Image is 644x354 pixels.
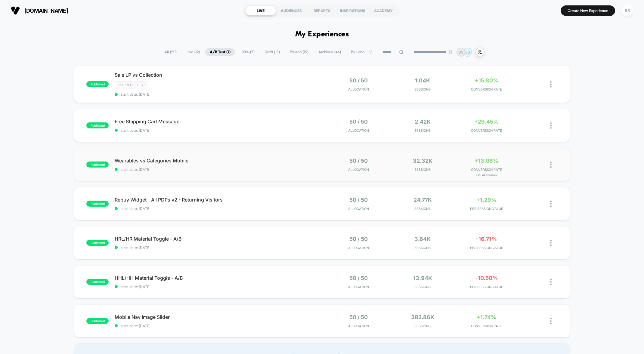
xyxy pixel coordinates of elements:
[550,162,552,168] img: close
[348,285,369,289] span: Allocation
[115,158,322,164] span: Wearables vs Categories Mobile
[9,6,70,15] button: [DOMAIN_NAME]
[348,128,369,133] span: Allocation
[349,314,368,320] span: 50 / 50
[182,48,204,56] span: Live ( 12 )
[415,77,430,84] span: 1.04k
[314,48,345,56] span: Archived ( 46 )
[348,168,369,172] span: Allocation
[476,236,497,242] span: -16.71%
[236,48,259,56] span: 100% ( 5 )
[476,197,497,203] span: +1.29%
[11,6,20,15] img: Visually logo
[115,275,322,281] span: HHL/HH Material Toggle - A/B
[415,119,431,125] span: 2.42k
[465,50,470,54] p: BS
[86,279,109,285] span: published
[348,324,369,328] span: Allocation
[349,77,368,84] span: 50 / 50
[115,285,322,289] span: start date: [DATE]
[550,279,552,285] img: close
[115,167,322,172] span: start date: [DATE]
[550,318,552,324] img: close
[411,314,434,320] span: 382.86k
[621,5,633,17] div: BS
[392,324,453,328] span: Sessions
[414,236,431,242] span: 3.64k
[115,206,322,211] span: start date: [DATE]
[456,207,517,211] span: PER SESSION VALUE
[413,158,432,164] span: 32.32k
[620,5,635,17] button: BS
[115,324,322,328] span: start date: [DATE]
[475,158,498,164] span: +13.06%
[475,275,498,281] span: -10.50%
[550,201,552,207] img: close
[392,128,453,133] span: Sessions
[86,81,109,87] span: published
[86,122,109,128] span: published
[115,82,148,88] span: Redirect Test
[285,48,313,56] span: Paused ( 19 )
[245,6,276,15] div: LIVE
[413,275,432,281] span: 13.94k
[392,168,453,172] span: Sessions
[368,6,399,15] div: ACADEMY
[459,50,463,54] p: BS
[86,201,109,207] span: published
[86,318,109,324] span: published
[115,119,322,125] span: Free Shipping Cart Message
[456,246,517,250] span: PER SESSION VALUE
[115,92,322,97] span: start date: [DATE]
[115,236,322,242] span: HRL/HR Material Toggle - A/B
[550,240,552,246] img: close
[349,158,368,164] span: 50 / 50
[561,5,615,16] button: Create New Experience
[115,128,322,133] span: start date: [DATE]
[392,207,453,211] span: Sessions
[475,77,498,84] span: +15.80%
[295,30,349,39] h1: My Experiences
[474,119,499,125] span: +29.45%
[456,173,517,176] span: for Wearables
[260,48,284,56] span: Draft ( 19 )
[392,87,453,91] span: Sessions
[550,122,552,129] img: close
[413,197,432,203] span: 24.77k
[550,81,552,88] img: close
[307,6,337,15] div: REPORTS
[348,207,369,211] span: Allocation
[115,72,322,78] span: Sale LP vs Collection
[456,285,517,289] span: PER SESSION VALUE
[392,285,453,289] span: Sessions
[348,87,369,91] span: Allocation
[477,314,496,320] span: +1.74%
[349,197,368,203] span: 50 / 50
[349,275,368,281] span: 50 / 50
[115,245,322,250] span: start date: [DATE]
[160,48,181,56] span: All ( 50 )
[349,236,368,242] span: 50 / 50
[456,324,517,328] span: CONVERSION RATE
[276,6,307,15] div: AUDIENCES
[349,119,368,125] span: 50 / 50
[205,48,235,56] span: A/B Test ( 7 )
[456,128,517,133] span: CONVERSION RATE
[456,168,517,172] span: CONVERSION RATE
[86,240,109,246] span: published
[392,246,453,250] span: Sessions
[348,246,369,250] span: Allocation
[115,314,322,320] span: Mobile Nav Image Slider
[337,6,368,15] div: INSPIRATIONS
[456,87,517,91] span: CONVERSION RATE
[24,8,68,14] span: [DOMAIN_NAME]
[351,50,365,54] span: By Label
[86,162,109,168] span: published
[449,50,452,54] img: end
[115,197,322,203] span: Rebuy Widget - All PDPs v2 - Returning Visitors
